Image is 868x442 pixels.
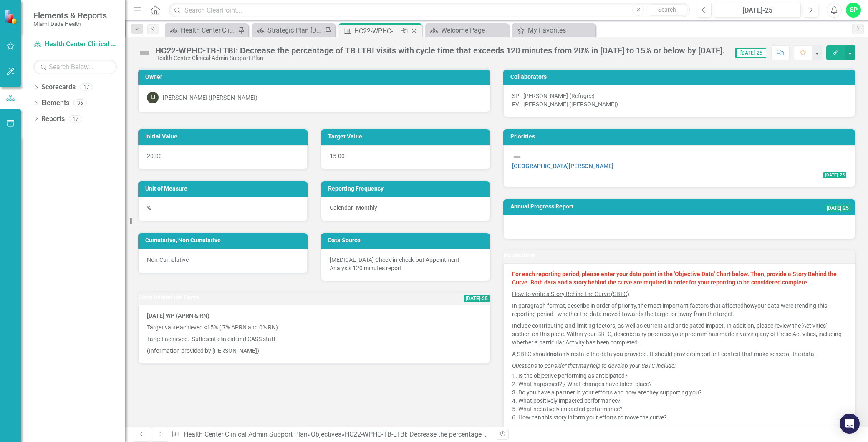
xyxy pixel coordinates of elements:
[512,291,629,297] u: How to write a Story Behind the Curve (SBTC)
[735,48,766,58] span: [DATE]-25
[155,55,725,61] div: Health Center Clinical Admin Support Plan
[510,203,751,210] h3: Annual Progress Report
[518,380,846,388] li: What happened? / What changes have taken place?
[330,256,459,271] span: [MEDICAL_DATA] Check-in-check-out Appointment Analysis 120 minutes report
[518,372,846,380] li: Is the objective performing as anticipated?
[427,25,507,35] a: Welcome Page
[147,204,151,211] span: %
[4,9,19,24] img: ClearPoint Strategy
[717,5,798,15] div: [DATE]-25
[330,153,345,159] span: 15.00
[73,100,87,107] div: 36
[167,25,236,35] a: Health Center Clinical Admin Support Landing Page
[328,133,486,140] h3: Target Value
[441,25,507,35] div: Welcome Page
[311,430,341,438] a: Objectives
[328,186,486,192] h3: Reporting Frequency
[464,295,490,302] span: [DATE]-25
[80,84,93,91] div: 17
[512,271,837,286] strong: For each reporting period, please enter your data point in the 'Objective Data' Chart below. Then...
[658,6,676,13] span: Search
[145,186,303,192] h3: Unit of Measure
[145,237,303,244] h3: Cumulative, Non Cumulative
[69,115,82,122] div: 17
[41,114,65,124] a: Reports
[328,237,486,244] h3: Data Source
[512,152,522,162] img: Not Defined
[147,153,162,159] span: 20.00
[744,302,754,309] strong: how
[145,74,486,80] h3: Owner
[147,312,209,319] span: [DATE] WP (APRN & RN)
[518,413,846,422] li: How can this story inform your efforts to move the curve?
[514,25,593,35] a: My Favorites
[714,3,801,18] button: [DATE]-25
[172,430,490,439] div: » »
[518,388,846,397] li: Do you have a partner in your efforts and how are they supporting you?
[512,348,846,360] p: A SBTC should only restate the data you provided. It should provide important context that make s...
[825,204,851,212] span: [DATE]-25
[321,197,490,221] div: Calendar- Monthly
[840,414,860,434] div: Open Intercom Messenger
[510,133,851,140] h3: Priorities
[518,405,846,413] li: What negatively impacted performance?
[155,46,725,55] div: HC22-WPHC-TB-LTBI: Decrease the percentage of TB LTBI visits with cycle time that exceeds 120 min...
[33,10,107,20] span: Elements & Reports
[33,60,117,74] input: Search Below...
[512,100,519,108] div: FV
[512,92,519,100] div: SP
[41,83,76,92] a: Scorecards
[41,98,69,108] a: Elements
[138,46,151,60] img: Not Defined
[267,25,323,35] div: Strategic Plan [DATE]-[DATE]
[503,252,855,259] h3: Instructions
[147,321,481,333] p: Target value achieved <15% ( 7% APRN and 0% RN)
[646,4,688,16] button: Search
[147,345,481,355] p: (Information provided by [PERSON_NAME])
[528,25,593,35] div: My Favorites
[254,25,323,35] a: Strategic Plan [DATE]-[DATE]
[512,163,613,169] a: [GEOGRAPHIC_DATA][PERSON_NAME]
[138,294,384,301] h3: Story Behind the Curve
[518,397,846,405] li: What positively impacted performance?
[184,430,308,438] a: Health Center Clinical Admin Support Plan
[523,100,618,108] div: [PERSON_NAME] ([PERSON_NAME])
[846,3,861,18] button: SP
[33,40,117,49] a: Health Center Clinical Admin Support Plan
[550,351,559,357] strong: not
[345,430,792,438] div: HC22-WPHC-TB-LTBI: Decrease the percentage of TB LTBI visits with cycle time that exceeds 120 min...
[147,256,189,263] span: Non-Cumulative
[512,320,846,348] p: Include contributing and limiting factors, as well as current and anticipated impact. In addition...
[181,25,236,35] div: Health Center Clinical Admin Support Landing Page
[510,74,851,80] h3: Collaborators
[823,172,846,178] span: [DATE]-25
[512,362,676,369] em: Questions to consider that may help to develop your SBTC include:
[145,133,303,140] h3: Initial Value
[523,92,595,100] div: [PERSON_NAME] (Refugee)
[512,300,846,320] p: In paragraph format, describe in order of priority, the most important factors that affected your...
[169,3,690,18] input: Search ClearPoint...
[33,20,107,27] small: Miami-Dade Health
[147,92,159,103] div: IJ
[147,333,481,345] p: Target achieved. Sufficient clinical and CASS staff.
[163,93,257,102] div: [PERSON_NAME] ([PERSON_NAME])
[354,26,399,36] div: HC22-WPHC-TB-LTBI: Decrease the percentage of TB LTBI visits with cycle time that exceeds 120 min...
